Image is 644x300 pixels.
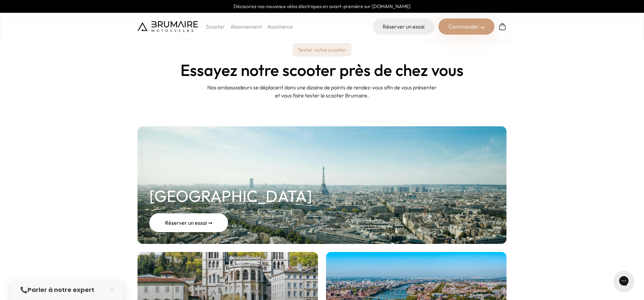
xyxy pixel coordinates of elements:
[480,26,484,30] img: right-arrow-2.png
[292,43,352,56] p: Tester notre scooter
[230,23,262,30] a: Abonnement
[138,126,506,244] a: [GEOGRAPHIC_DATA] Réserver un essai ➞
[149,213,228,232] div: Réserver un essai ➞
[138,21,198,32] img: Brumaire Motocycles
[180,62,464,78] h1: Essayez notre scooter près de chez vous
[206,23,225,31] p: Scooter
[610,268,637,293] iframe: Gorgias live chat messenger
[438,18,494,35] div: Commander
[498,23,506,31] img: Panier
[205,83,439,99] p: Nos ambassadeurs se déplacent dans une dizaine de points de rendez-vous afin de vous présenter et...
[373,18,434,35] a: Réserver un essai
[267,23,293,30] a: Assistance
[149,184,312,208] h2: [GEOGRAPHIC_DATA]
